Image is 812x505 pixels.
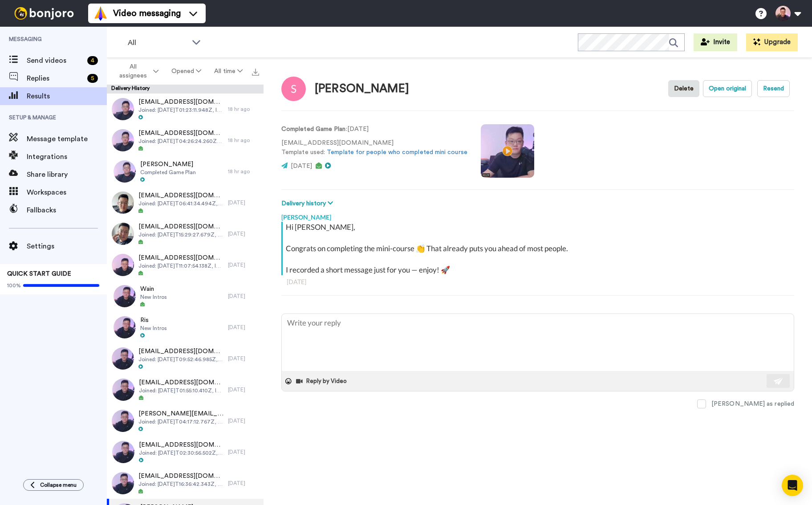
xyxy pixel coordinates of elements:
a: [EMAIL_ADDRESS][DOMAIN_NAME]Joined: [DATE]T06:41:34.494Z, Introduction: Hi [PERSON_NAME] i'm [PER... [107,187,264,218]
a: [EMAIL_ADDRESS][DOMAIN_NAME]Joined: [DATE]T01:23:11.948Z, Introduction: Hi! This is Grace from [G... [107,94,264,125]
img: a19fcb3e-38c1-46f4-ba13-de50184c6ea0-thumb.jpg [112,223,134,245]
a: [EMAIL_ADDRESS][DOMAIN_NAME]Joined: [DATE]T16:36:42.343Z, Introduction: Hi my name is [PERSON_NAM... [107,468,264,499]
a: Template for people who completed mini course [327,149,467,155]
img: 97d23742-c326-4b0b-8411-e823ef76f352-thumb.jpg [112,347,134,370]
span: Wain [140,285,167,293]
div: [DATE] [228,355,259,362]
button: Invite [694,33,737,51]
a: [PERSON_NAME]Completed Game Plan18 hr ago [107,156,264,187]
a: [EMAIL_ADDRESS][DOMAIN_NAME]Joined: [DATE]T01:55:10.410Z, Introduction: Hi I’m [PERSON_NAME] and ... [107,374,264,405]
img: 1bfafe4b-8346-47fc-a527-b59eb04797be-thumb.jpg [112,191,134,214]
span: [EMAIL_ADDRESS][DOMAIN_NAME] [139,440,223,449]
span: Send videos [27,55,84,66]
button: Collapse menu [23,479,84,491]
span: [EMAIL_ADDRESS][DOMAIN_NAME] [138,222,223,231]
div: 18 hr ago [228,106,259,113]
div: [DATE] [228,480,259,487]
span: Message template [27,134,107,144]
span: Ris [140,316,167,325]
span: Collapse menu [40,481,77,489]
div: [DATE] [228,324,259,331]
span: QUICK START GUIDE [7,271,71,277]
span: New Intros [140,325,167,332]
img: c839cb43-feb2-424e-a8a5-304f7ee841ba-thumb.jpg [112,410,134,432]
img: vm-color.svg [93,6,108,20]
a: [EMAIL_ADDRESS][DOMAIN_NAME]Joined: [DATE]T11:07:54.138Z, Introduction: Hi I’m [PERSON_NAME] from... [107,249,264,281]
img: d2d02da0-e134-4ad1-9da1-b839d68cdef2-thumb.jpg [112,254,134,276]
span: Joined: [DATE]T06:41:34.494Z, Introduction: Hi [PERSON_NAME] i'm [PERSON_NAME], i work in Fnb chi... [138,200,223,207]
span: Video messaging [113,7,181,20]
div: [PERSON_NAME] [281,208,794,222]
button: Delete [668,80,699,97]
div: [DATE] [287,277,789,286]
div: [DATE] [228,261,259,269]
span: New Intros [140,293,167,301]
div: 18 hr ago [228,168,259,175]
a: WainNew Intros[DATE] [107,281,264,312]
strong: Completed Game Plan [281,126,346,132]
div: [DATE] [228,448,259,456]
div: [DATE] [228,386,259,393]
img: Image of Stanley Lee [281,77,306,101]
span: [EMAIL_ADDRESS][DOMAIN_NAME] [138,253,223,262]
span: [EMAIL_ADDRESS][DOMAIN_NAME] [138,191,223,200]
div: Delivery History [107,85,264,94]
p: : [DATE] [281,125,467,134]
span: Fallbacks [27,205,107,216]
p: [EMAIL_ADDRESS][DOMAIN_NAME] Template used: [281,138,467,157]
a: [PERSON_NAME][EMAIL_ADDRESS][DOMAIN_NAME]Joined: [DATE]T04:17:12.767Z, Introduction: [PERSON_NAME... [107,405,264,436]
img: d64195de-223b-4930-88a8-79c636cccd6c-thumb.jpg [112,472,134,494]
a: RisNew Intros[DATE] [107,312,264,343]
button: Delivery history [281,199,336,208]
img: export.svg [252,69,259,76]
span: Joined: [DATE]T11:07:54.138Z, Introduction: Hi I’m [PERSON_NAME] from SG. [DEMOGRAPHIC_DATA] as S... [138,262,223,269]
span: Results [27,91,107,102]
button: Reply by Video [295,375,349,388]
button: All assignees [109,59,165,84]
img: 8f2b378f-994e-4e9a-be6e-253e54ad4f64-thumb.jpg [112,441,134,463]
span: Joined: [DATE]T01:55:10.410Z, Introduction: Hi I’m [PERSON_NAME] and i’m a stay at home mum [139,387,223,394]
button: Opened [165,63,207,79]
span: [EMAIL_ADDRESS][DOMAIN_NAME] [138,347,223,356]
span: Joined: [DATE]T01:23:11.948Z, Introduction: Hi! This is Grace from [GEOGRAPHIC_DATA]. Looking for... [138,106,223,114]
span: Share library [27,169,107,180]
div: Open Intercom Messenger [782,475,803,496]
span: Joined: [DATE]T04:17:12.767Z, Introduction: [PERSON_NAME] • 1m Hi all, I am [PERSON_NAME] from th... [138,418,223,425]
span: Completed Game Plan [140,169,196,176]
span: All [128,37,187,48]
button: All time [208,63,249,79]
button: Upgrade [746,33,798,51]
a: [EMAIL_ADDRESS][DOMAIN_NAME]Joined: [DATE]T04:26:24.260Z, Introduction: I'm [PERSON_NAME] from [G... [107,125,264,156]
img: 53e0983b-61af-4538-b10a-475abb5e5274-thumb.jpg [112,98,134,120]
span: Joined: [DATE]T04:26:24.260Z, Introduction: I'm [PERSON_NAME] from [GEOGRAPHIC_DATA] currently an... [138,138,223,145]
span: [PERSON_NAME][EMAIL_ADDRESS][DOMAIN_NAME] [138,409,223,418]
span: [EMAIL_ADDRESS][DOMAIN_NAME] [138,98,223,106]
div: [DATE] [228,199,259,206]
img: 57867f60-7737-4b01-9f0d-9be58b235aac-thumb.jpg [114,316,136,338]
img: de8c4c83-0812-4dff-9583-c326ecd844b6-thumb.jpg [114,160,136,183]
img: eb5980d5-9ade-47f8-a126-ee35a02ea187-thumb.jpg [112,379,134,401]
img: bj-logo-header-white.svg [11,7,77,20]
div: [DATE] [228,417,259,424]
span: Joined: [DATE]T15:29:27.679Z, Introduction: Hi, my name is [PERSON_NAME] and I am from [DEMOGRAPH... [138,231,223,238]
span: Workspaces [27,187,107,198]
span: [EMAIL_ADDRESS][DOMAIN_NAME] [139,378,223,387]
div: 18 hr ago [228,137,259,144]
div: [DATE] [228,230,259,237]
span: Integrations [27,151,107,162]
span: Joined: [DATE]T02:30:56.502Z, Introduction: Hello, I’m [PERSON_NAME], e-commerce solopreneur. [139,449,223,456]
div: Hi [PERSON_NAME], Congrats on completing the mini-course 👏 That already puts you ahead of most pe... [286,222,792,275]
div: [DATE] [228,293,259,300]
span: [DATE] [291,163,312,169]
button: Open original [703,80,752,97]
span: [PERSON_NAME] [140,160,196,169]
img: ff166e42-0337-4453-8b4d-26030dfc7bb2-thumb.jpg [112,129,134,151]
button: Resend [757,80,790,97]
span: [EMAIL_ADDRESS][DOMAIN_NAME] [138,129,223,138]
button: Export all results that match these filters now. [249,65,262,78]
span: 100% [7,282,21,289]
div: 4 [87,56,98,65]
img: 57867f60-7737-4b01-9f0d-9be58b235aac-thumb.jpg [114,285,136,307]
a: [EMAIL_ADDRESS][DOMAIN_NAME]Joined: [DATE]T15:29:27.679Z, Introduction: Hi, my name is [PERSON_NA... [107,218,264,249]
